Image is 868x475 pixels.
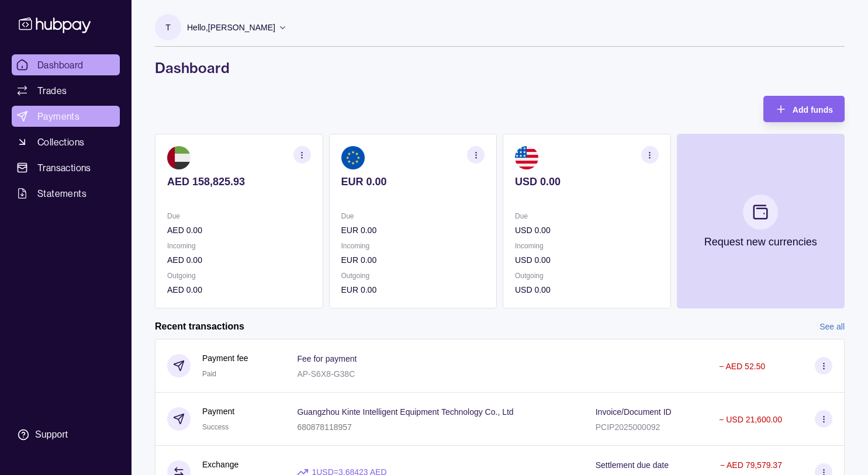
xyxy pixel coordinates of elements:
[37,135,84,149] span: Collections
[37,109,79,123] span: Payments
[187,21,275,34] p: Hello, [PERSON_NAME]
[37,58,84,72] span: Dashboard
[37,161,91,175] span: Transactions
[297,422,351,432] p: 680878118957
[167,269,311,282] p: Outgoing
[763,96,845,122] button: Add funds
[719,362,765,371] p: − AED 52.50
[704,235,817,248] p: Request new currencies
[515,146,538,169] img: us
[596,407,672,417] p: Invoice/Document ID
[167,283,311,296] p: AED 0.00
[202,370,216,378] span: Paid
[12,54,120,75] a: Dashboard
[12,106,120,127] a: Payments
[167,224,311,237] p: AED 0.00
[167,240,311,252] p: Incoming
[12,157,120,178] a: Transactions
[341,254,485,266] p: EUR 0.00
[165,21,171,34] p: T
[297,369,355,379] p: AP-S6X8-G38C
[35,428,68,441] div: Support
[155,320,244,333] h2: Recent transactions
[37,84,67,98] span: Trades
[515,175,659,188] p: USD 0.00
[12,422,120,447] a: Support
[341,269,485,282] p: Outgoing
[341,283,485,296] p: EUR 0.00
[297,354,357,363] p: Fee for payment
[12,183,120,204] a: Statements
[515,240,659,252] p: Incoming
[793,105,833,115] span: Add funds
[155,58,845,77] h1: Dashboard
[167,254,311,266] p: AED 0.00
[341,240,485,252] p: Incoming
[515,210,659,223] p: Due
[677,134,845,308] button: Request new currencies
[341,224,485,237] p: EUR 0.00
[341,175,485,188] p: EUR 0.00
[720,460,782,470] p: − AED 79,579.37
[167,175,311,188] p: AED 158,825.93
[167,146,191,169] img: ae
[297,407,513,417] p: Guangzhou Kinte Intelligent Equipment Technology Co., Ltd
[515,283,659,296] p: USD 0.00
[596,422,660,432] p: PCIP2025000092
[12,80,120,101] a: Trades
[515,254,659,266] p: USD 0.00
[819,320,845,333] a: See all
[515,269,659,282] p: Outgoing
[12,131,120,152] a: Collections
[37,186,87,200] span: Statements
[202,352,248,365] p: Payment fee
[515,224,659,237] p: USD 0.00
[167,210,311,223] p: Due
[202,458,238,471] p: Exchange
[341,146,365,169] img: eu
[341,210,485,223] p: Due
[719,415,782,424] p: − USD 21,600.00
[202,423,229,431] span: Success
[202,405,234,418] p: Payment
[596,460,669,470] p: Settlement due date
